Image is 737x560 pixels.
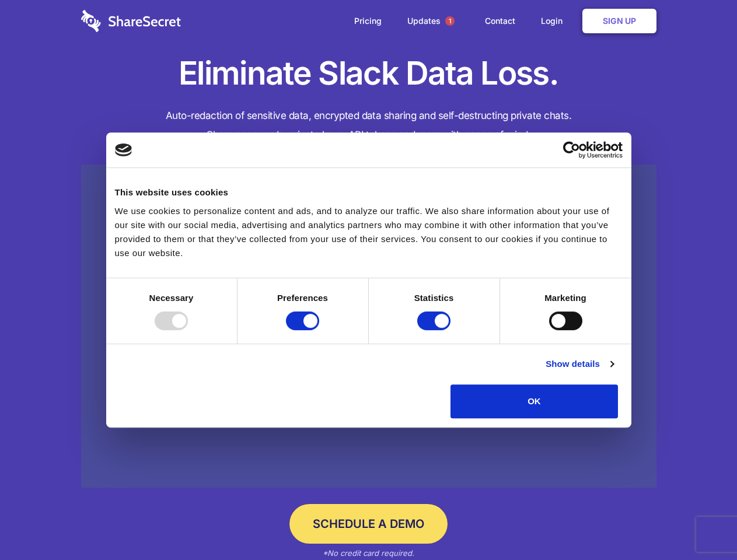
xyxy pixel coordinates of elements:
div: We use cookies to personalize content and ads, and to analyze our traffic. We also share informat... [115,204,623,260]
a: Schedule a Demo [289,504,448,544]
a: Usercentrics Cookiebot - opens in a new window [521,141,623,159]
span: 1 [445,16,455,26]
a: Show details [546,357,613,371]
img: logo [115,143,132,156]
button: OK [450,384,618,418]
div: This website uses cookies [115,185,623,199]
strong: Necessary [149,293,194,303]
strong: Preferences [277,293,328,303]
a: Contact [473,3,527,39]
strong: Statistics [414,293,454,303]
h1: Eliminate Slack Data Loss. [81,52,656,94]
strong: Marketing [544,293,586,303]
img: logo-wordmark-white-trans-d4663122ce5f474addd5e946df7df03e33cb6a1c49d2221995e7729f52c070b2.svg [81,10,181,32]
em: *No credit card required. [323,548,414,558]
a: Wistia video thumbnail [81,164,656,488]
h4: Auto-redaction of sensitive data, encrypted data sharing and self-destructing private chats. Shar... [81,106,656,145]
a: Pricing [343,3,393,39]
a: Sign Up [582,9,656,33]
a: Login [529,3,580,39]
